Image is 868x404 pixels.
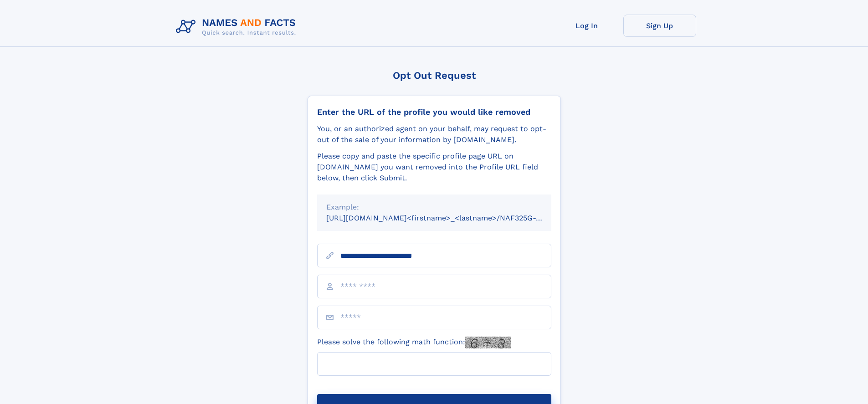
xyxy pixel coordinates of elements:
div: Example: [326,202,542,213]
small: [URL][DOMAIN_NAME]<firstname>_<lastname>/NAF325G-xxxxxxxx [326,214,569,222]
div: You, or an authorized agent on your behalf, may request to opt-out of the sale of your informatio... [317,123,551,145]
a: Sign Up [623,15,696,37]
label: Please solve the following math function: [317,337,511,348]
img: Logo Names and Facts [172,15,303,39]
div: Enter the URL of the profile you would like removed [317,107,551,117]
div: Please copy and paste the specific profile page URL on [DOMAIN_NAME] you want removed into the Pr... [317,151,551,184]
a: Log In [550,15,623,37]
div: Opt Out Request [308,70,561,81]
